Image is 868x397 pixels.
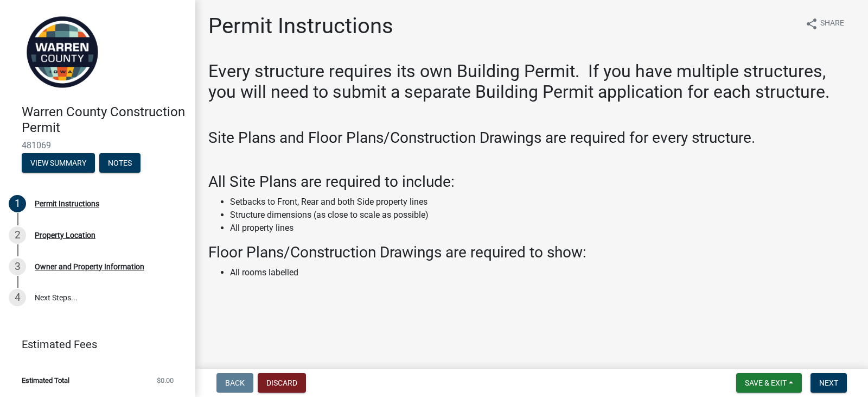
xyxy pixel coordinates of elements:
[35,200,99,207] div: Permit Instructions
[805,17,818,30] i: share
[157,377,174,384] span: $0.00
[9,258,26,275] div: 3
[810,373,847,393] button: Next
[745,379,787,387] span: Save & Exit
[22,159,95,168] wm-modal-confirm: Summary
[9,226,26,244] div: 2
[736,373,802,393] button: Save & Exit
[35,231,95,239] div: Property Location
[225,379,245,387] span: Back
[230,266,855,279] li: All rooms labelled
[22,104,187,136] h4: Warren County Construction Permit
[208,129,855,147] h3: Site Plans and Floor Plans/Construction Drawings are required for every structure.
[22,377,69,384] span: Estimated Total
[208,61,855,103] h2: Every structure requires its own Building Permit. If you have multiple structures, you will need ...
[9,195,26,212] div: 1
[216,373,253,393] button: Back
[258,373,306,393] button: Discard
[230,209,855,222] li: Structure dimensions (as close to scale as possible)
[208,173,855,191] h3: All Site Plans are required to include:
[208,13,393,39] h1: Permit Instructions
[208,243,855,262] h3: Floor Plans/Construction Drawings are required to show:
[22,153,95,173] button: View Summary
[22,11,103,93] img: Warren County, Iowa
[9,333,178,355] a: Estimated Fees
[35,263,144,270] div: Owner and Property Information
[230,222,855,235] li: All property lines
[820,17,844,30] span: Share
[9,289,26,306] div: 4
[819,379,838,387] span: Next
[99,159,141,168] wm-modal-confirm: Notes
[796,13,853,34] button: shareShare
[22,140,174,150] span: 481069
[230,196,855,209] li: Setbacks to Front, Rear and both Side property lines
[99,153,141,173] button: Notes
